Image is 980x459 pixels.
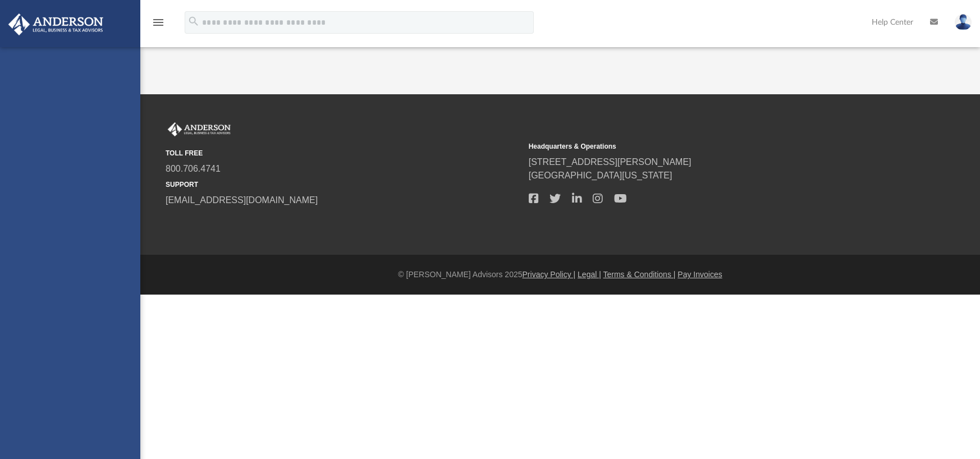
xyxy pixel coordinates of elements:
a: Legal | [578,270,601,279]
img: User Pic [955,14,972,30]
a: 800.706.4741 [166,164,221,173]
small: Headquarters & Operations [529,141,884,152]
a: Pay Invoices [677,270,722,279]
small: SUPPORT [166,180,521,190]
div: © [PERSON_NAME] Advisors 2025 [140,269,980,281]
small: TOLL FREE [166,148,521,158]
a: [STREET_ADDRESS][PERSON_NAME] [529,157,692,167]
i: search [187,15,200,27]
a: Privacy Policy | [523,270,576,279]
img: Anderson Advisors Platinum Portal [166,122,233,137]
i: menu [152,16,165,29]
a: [EMAIL_ADDRESS][DOMAIN_NAME] [166,195,318,205]
a: [GEOGRAPHIC_DATA][US_STATE] [529,171,672,180]
img: Anderson Advisors Platinum Portal [5,13,107,35]
a: Terms & Conditions | [603,270,676,279]
a: menu [152,21,165,29]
